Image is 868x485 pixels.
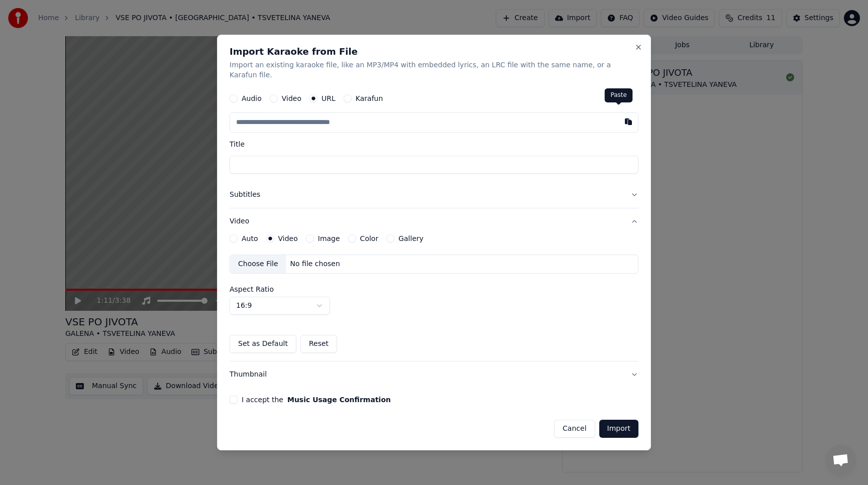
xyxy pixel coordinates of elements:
[282,95,301,102] label: Video
[230,182,638,208] button: Subtitles
[287,396,391,403] button: I accept the
[230,208,638,234] button: Video
[230,234,638,361] div: Video
[286,259,344,269] div: No file chosen
[398,235,423,242] label: Gallery
[230,47,638,56] h2: Import Karaoke from File
[230,286,638,293] label: Aspect Ratio
[278,235,298,242] label: Video
[554,420,595,438] button: Cancel
[242,396,391,403] label: I accept the
[356,95,383,102] label: Karafun
[230,335,296,353] button: Set as Default
[360,235,379,242] label: Color
[605,88,633,102] div: Paste
[230,141,638,148] label: Title
[230,255,286,273] div: Choose File
[242,95,262,102] label: Audio
[300,335,337,353] button: Reset
[242,235,258,242] label: Auto
[599,420,638,438] button: Import
[318,235,340,242] label: Image
[321,95,336,102] label: URL
[230,60,638,80] p: Import an existing karaoke file, like an MP3/MP4 with embedded lyrics, an LRC file with the same ...
[230,361,638,388] button: Thumbnail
